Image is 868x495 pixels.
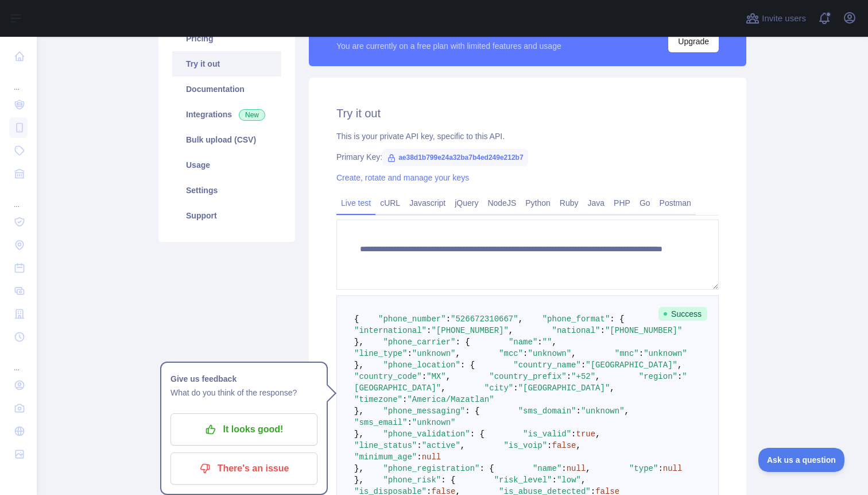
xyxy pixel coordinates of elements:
[172,102,281,127] a: Integrations New
[172,178,281,203] a: Settings
[172,127,281,152] a: Bulk upload (CSV)
[446,314,451,324] span: :
[378,314,446,324] span: "phone_number"
[170,372,317,386] h1: Give us feedback
[552,441,576,450] span: false
[354,372,422,381] span: "country_code"
[605,326,682,335] span: "[PHONE_NUMBER]"
[441,383,445,393] span: ,
[518,383,610,393] span: "[GEOGRAPHIC_DATA]"
[172,203,281,228] a: Support
[518,314,523,324] span: ,
[513,383,518,393] span: :
[383,360,460,370] span: "phone_location"
[581,475,586,485] span: ,
[644,349,687,358] span: "unknown"
[383,337,455,347] span: "phone_carrier"
[581,360,586,370] span: :
[455,337,470,347] span: : {
[451,314,518,324] span: "526672310667"
[629,464,658,473] span: "type"
[172,51,281,76] a: Try it out
[460,441,465,450] span: ,
[431,326,508,335] span: "[PHONE_NUMBER]"
[485,383,513,393] span: "city"
[336,105,719,121] h2: Try it out
[561,464,566,473] span: :
[354,406,364,416] span: },
[172,152,281,178] a: Usage
[595,372,600,381] span: ,
[509,337,537,347] span: "name"
[405,194,450,212] a: Javascript
[528,349,572,358] span: "unknown"
[576,441,581,450] span: ,
[615,349,639,358] span: "mnc"
[422,372,427,381] span: :
[663,464,683,473] span: null
[655,194,696,212] a: Postman
[762,12,806,25] span: Invite users
[354,441,417,450] span: "line_status"
[557,475,581,485] span: "low"
[758,448,845,472] iframe: Toggle Customer Support
[402,395,407,404] span: :
[354,418,407,427] span: "sms_email"
[489,372,566,381] span: "country_prefix"
[336,151,719,163] div: Primary Key:
[586,464,590,473] span: ,
[677,360,682,370] span: ,
[521,194,555,212] a: Python
[547,441,552,450] span: :
[422,441,460,450] span: "active"
[555,194,583,212] a: Ruby
[523,349,528,358] span: :
[172,76,281,102] a: Documentation
[668,30,719,52] button: Upgrade
[383,475,441,485] span: "phone_risk"
[354,314,359,324] span: {
[518,406,576,416] span: "sms_domain"
[743,9,808,28] button: Invite users
[412,349,456,358] span: "unknown"
[354,475,364,485] span: },
[455,349,460,358] span: ,
[354,429,364,439] span: },
[9,350,28,373] div: ...
[9,69,28,92] div: ...
[639,372,677,381] span: "region"
[509,326,513,335] span: ,
[383,464,479,473] span: "phone_registration"
[470,429,485,439] span: : {
[610,383,614,393] span: ,
[417,441,421,450] span: :
[172,26,281,51] a: Pricing
[576,406,581,416] span: :
[523,429,571,439] span: "is_valid"
[552,337,557,347] span: ,
[170,386,317,400] p: What do you think of the response?
[658,307,707,321] span: Success
[571,349,576,358] span: ,
[567,372,571,381] span: :
[479,464,494,473] span: : {
[483,194,521,212] a: NodeJS
[336,40,561,52] div: You are currently on a free plan with limited features and usage
[677,372,682,381] span: :
[460,360,475,370] span: : {
[407,418,412,427] span: :
[571,429,576,439] span: :
[567,464,586,473] span: null
[407,395,494,404] span: "America/Mazatlan"
[441,475,455,485] span: : {
[609,194,635,212] a: PHP
[639,349,644,358] span: :
[336,131,719,142] div: This is your private API key, specific to this API.
[581,406,625,416] span: "unknown"
[354,360,364,370] span: },
[465,406,479,416] span: : {
[354,464,364,473] span: },
[383,429,470,439] span: "phone_validation"
[583,194,610,212] a: Java
[600,326,605,335] span: :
